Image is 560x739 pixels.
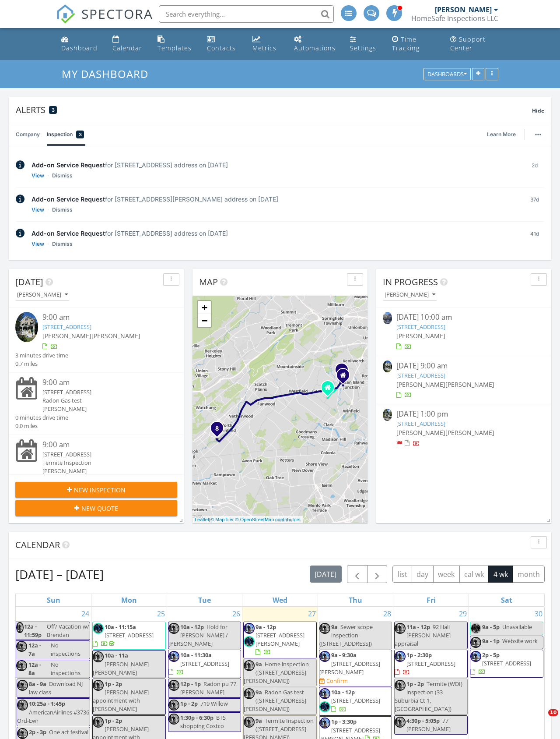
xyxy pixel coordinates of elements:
[168,714,179,725] img: img_9122.jpeg
[16,123,40,146] a: Company
[31,194,518,204] div: for [STREET_ADDRESS][PERSON_NAME] address on [DATE]
[28,660,49,678] span: 12a - 8a
[319,651,330,662] img: img_9122.jpeg
[367,565,388,583] button: Next
[396,332,445,340] span: [PERSON_NAME]
[294,44,336,52] div: Automations
[244,660,255,671] img: img_9122.jpeg
[195,517,209,522] a: Leaflet
[395,623,406,634] img: img_9122.jpeg
[168,650,241,678] a: 10a - 11:30a [STREET_ADDRESS]
[482,651,500,659] span: 2p - 5p
[81,4,153,23] span: SPECTORA
[255,631,304,647] span: [STREET_ADDRESS][PERSON_NAME]
[93,623,104,634] img: img_0368.jpeg
[109,32,147,57] a: Calendar
[532,107,544,114] span: Hide
[340,368,343,374] i: 4
[470,637,481,648] img: img_9122.jpeg
[383,289,437,301] button: [PERSON_NAME]
[306,607,318,621] a: Go to August 27, 2025
[16,194,24,204] img: info-2c025b9f2229fc06645a.svg
[15,539,60,551] span: Calendar
[168,651,229,675] a: 10a - 11:30a [STREET_ADDRESS]
[79,130,82,139] span: 3
[347,565,367,583] button: Previous
[31,230,105,237] span: Add-on Service Request
[16,104,532,116] div: Alerts
[196,594,213,606] a: Tuesday
[105,631,154,639] span: [STREET_ADDRESS]
[42,323,91,331] a: [STREET_ADDRESS]
[15,439,177,492] a: 9:00 am [STREET_ADDRESS] Termite Inspection [PERSON_NAME] 0 minutes drive time 0.0 miles
[47,123,84,146] a: Inspection
[347,594,364,606] a: Thursday
[396,312,531,323] div: [DATE] 10:00 am
[319,718,330,728] img: img_9122.jpeg
[388,32,440,57] a: Time Tracking
[331,688,380,713] a: 10a - 12p [STREET_ADDRESS]
[51,661,80,677] span: No inspections
[499,594,514,606] a: Saturday
[392,566,412,583] button: list
[459,566,489,583] button: cal wk
[396,420,445,428] a: [STREET_ADDRESS]
[180,700,198,707] span: 1p - 2p
[319,650,392,686] a: 9a - 9:30a [STREET_ADDRESS][PERSON_NAME] Confirm
[406,717,451,733] span: 77 [PERSON_NAME]
[346,32,381,57] a: Settings
[93,660,149,676] span: [PERSON_NAME] [PERSON_NAME]
[17,700,28,711] img: img_9122.jpeg
[350,44,376,52] div: Settings
[61,44,98,52] div: Dashboard
[445,428,494,437] span: [PERSON_NAME]
[447,32,502,57] a: Support Center
[49,728,88,736] span: One act festival
[15,500,177,516] button: New Quote
[52,240,73,248] a: Dismiss
[92,622,166,650] a: 10a - 11:15a [STREET_ADDRESS]
[383,312,392,324] img: 9310670%2Freports%2Fcf2ee218-ae4a-49fd-b761-49eb954f710c%2Fcover_photos%2FjNa5RAIyDUOGVCaRxz2g%2F...
[93,680,104,691] img: img_9122.jpeg
[310,566,342,583] button: [DATE]
[15,289,70,301] button: [PERSON_NAME]
[319,651,380,675] a: 9a - 9:30a [STREET_ADDRESS][PERSON_NAME]
[482,623,500,631] span: 9a - 5p
[525,160,544,180] div: 2d
[180,680,201,688] span: 12p - 1p
[180,714,213,721] span: 1:30p - 6:30p
[383,312,545,351] a: [DATE] 10:00 am [STREET_ADDRESS] [PERSON_NAME]
[423,68,471,81] button: Dashboards
[93,688,149,713] span: [PERSON_NAME] appointment with [PERSON_NAME]
[319,660,380,676] span: [STREET_ADDRESS][PERSON_NAME]
[244,688,306,713] span: Radon Gas test ([STREET_ADDRESS][PERSON_NAME])
[445,380,494,389] span: [PERSON_NAME]
[395,651,406,662] img: img_9122.jpeg
[243,622,317,658] a: 9a - 12p [STREET_ADDRESS][PERSON_NAME]
[15,351,68,360] div: 3 minutes drive time
[396,409,531,420] div: [DATE] 1:00 pm
[31,205,44,214] a: View
[328,387,333,392] div: 20 Florence Ave, Clark NJ 07066
[406,651,432,659] span: 1p - 2:30p
[530,709,551,730] iframe: Intercom live chat
[15,312,177,368] a: 9:00 am [STREET_ADDRESS] [PERSON_NAME][PERSON_NAME] 3 minutes drive time 0.7 miles
[396,323,445,331] a: [STREET_ADDRESS]
[525,194,544,214] div: 37d
[512,566,545,583] button: month
[252,44,276,52] div: Metrics
[470,651,481,662] img: img_9122.jpeg
[425,594,437,606] a: Friday
[244,717,255,728] img: img_9122.jpeg
[17,728,28,739] img: img_9122.jpeg
[17,680,28,691] img: img_9122.jpeg
[383,409,392,421] img: 9353766%2Fcover_photos%2FrNmKXdLFsvJ618aaY7FB%2Fsmall.jpg
[217,428,222,433] div: 120 Myrtle Ave, North Plainfield, NJ 07060
[31,161,105,169] span: Add-on Service Request
[396,428,445,437] span: [PERSON_NAME]
[385,292,435,298] div: [PERSON_NAME]
[406,680,424,688] span: 1p - 2p
[487,130,521,139] a: Learn More
[331,718,357,725] span: 1p - 3:30p
[168,623,228,647] span: Hold for [PERSON_NAME] / [PERSON_NAME]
